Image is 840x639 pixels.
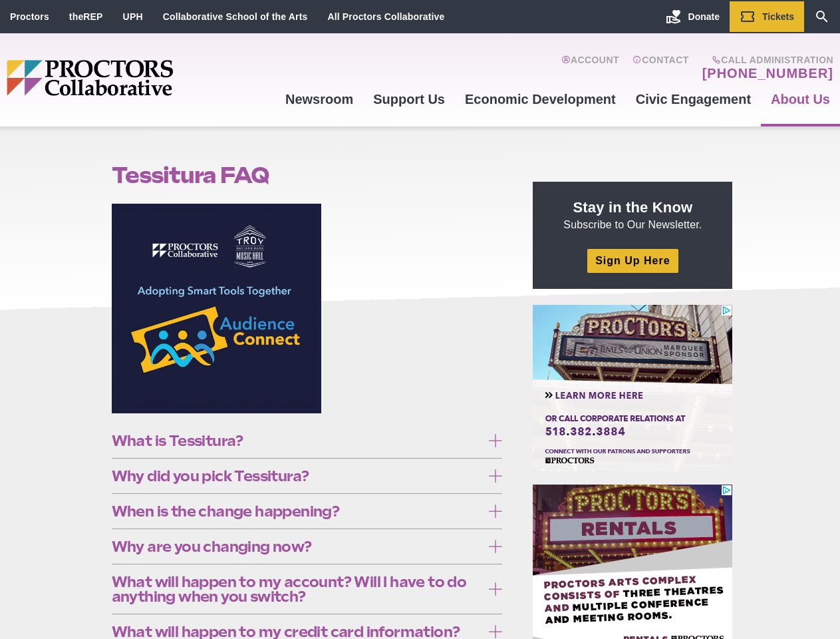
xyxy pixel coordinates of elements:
iframe: Advertisement [533,305,732,471]
a: Civic Engagement [626,81,761,117]
a: Support Us [363,81,455,117]
a: Search [804,1,840,32]
a: theREP [69,11,103,22]
a: Account [561,55,619,81]
span: Why did you pick Tessitura? [112,469,482,483]
a: Economic Development [455,81,626,117]
img: Proctors logo [7,60,275,96]
p: Subscribe to Our Newsletter. [549,198,716,232]
a: Newsroom [275,81,363,117]
a: Proctors [10,11,49,22]
a: [PHONE_NUMBER] [702,65,833,81]
span: Donate [688,11,720,22]
a: Collaborative School of the Arts [163,11,308,22]
a: Tickets [730,1,804,32]
a: Sign Up Here [587,249,678,272]
a: Contact [632,55,689,81]
h1: Tessitura FAQ [112,162,503,188]
a: Donate [656,1,730,32]
span: Call Administration [698,55,833,65]
span: Why are you changing now? [112,539,482,554]
a: All Proctors Collaborative [327,11,444,22]
span: What will happen to my account? Will I have to do anything when you switch? [112,574,482,604]
span: Tickets [762,11,794,22]
a: UPH [123,11,143,22]
strong: Stay in the Know [573,199,693,216]
span: When is the change happening? [112,504,482,519]
span: What is Tessitura? [112,433,482,448]
span: What will happen to my credit card information? [112,624,482,639]
a: About Us [761,81,840,117]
